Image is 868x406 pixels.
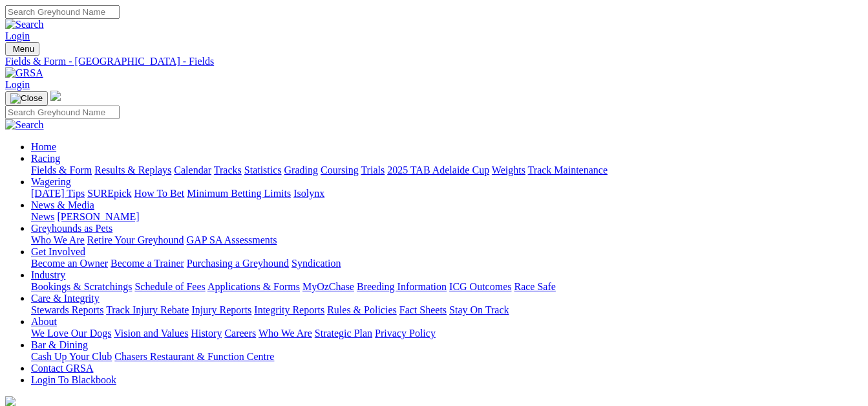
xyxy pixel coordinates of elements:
a: Track Injury Rebate [106,304,189,315]
a: Cash Up Your Club [31,351,112,362]
div: Bar & Dining [31,351,863,363]
a: Login [5,30,30,41]
a: Track Maintenance [528,164,608,175]
a: Fields & Form - [GEOGRAPHIC_DATA] - Fields [5,56,863,67]
div: Racing [31,164,863,176]
div: Industry [31,281,863,293]
a: Schedule of Fees [134,281,205,292]
button: Toggle navigation [5,42,39,56]
a: Rules & Policies [327,304,397,315]
img: Search [5,19,44,30]
a: Statistics [244,164,282,175]
a: Bar & Dining [31,339,88,350]
a: News & Media [31,199,94,210]
a: Fact Sheets [399,304,447,315]
a: Care & Integrity [31,293,100,304]
a: Bookings & Scratchings [31,281,132,292]
a: SUREpick [87,188,131,199]
a: Wagering [31,176,71,187]
a: Race Safe [514,281,555,292]
a: Get Involved [31,246,85,257]
span: Menu [13,44,34,54]
a: Careers [224,328,256,339]
a: Trials [361,164,385,175]
div: Care & Integrity [31,304,863,316]
a: Purchasing a Greyhound [187,258,289,269]
a: Who We Are [31,234,85,245]
img: logo-grsa-white.png [50,91,61,101]
a: Home [31,141,56,152]
a: Syndication [291,258,341,269]
a: Login To Blackbook [31,374,116,385]
a: Stewards Reports [31,304,103,315]
a: History [191,328,222,339]
a: [DATE] Tips [31,188,85,199]
a: Injury Reports [191,304,251,315]
a: Become a Trainer [111,258,184,269]
a: Privacy Policy [375,328,436,339]
a: Industry [31,269,65,280]
img: GRSA [5,67,43,79]
a: [PERSON_NAME] [57,211,139,222]
div: News & Media [31,211,863,223]
a: Login [5,79,30,90]
a: Integrity Reports [254,304,324,315]
a: MyOzChase [302,281,354,292]
a: GAP SA Assessments [187,234,277,245]
a: 2025 TAB Adelaide Cup [387,164,489,175]
a: Chasers Restaurant & Function Centre [114,351,274,362]
input: Search [5,106,120,119]
div: Greyhounds as Pets [31,234,863,246]
a: Vision and Values [114,328,188,339]
input: Search [5,5,120,19]
div: Wagering [31,188,863,199]
a: Applications & Forms [207,281,300,292]
a: News [31,211,54,222]
a: Become an Owner [31,258,108,269]
a: We Love Our Dogs [31,328,111,339]
img: Close [10,93,43,104]
a: Contact GRSA [31,363,93,374]
div: Get Involved [31,258,863,269]
a: Coursing [321,164,359,175]
a: Greyhounds as Pets [31,223,112,234]
a: ICG Outcomes [449,281,511,292]
a: About [31,316,57,327]
a: Fields & Form [31,164,92,175]
a: Grading [284,164,318,175]
a: Isolynx [293,188,324,199]
a: Strategic Plan [315,328,372,339]
a: Weights [492,164,525,175]
a: Calendar [174,164,211,175]
a: Retire Your Greyhound [87,234,184,245]
a: How To Bet [134,188,185,199]
a: Breeding Information [357,281,447,292]
a: Tracks [214,164,242,175]
button: Toggle navigation [5,91,48,106]
a: Racing [31,153,60,164]
a: Stay On Track [449,304,509,315]
a: Who We Are [259,328,312,339]
img: Search [5,119,44,131]
a: Results & Replays [94,164,171,175]
a: Minimum Betting Limits [187,188,291,199]
div: About [31,328,863,339]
